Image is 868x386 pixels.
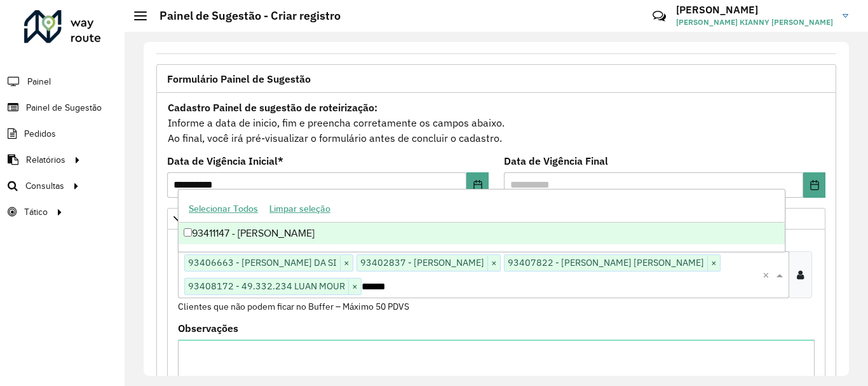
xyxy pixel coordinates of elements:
[803,172,825,198] button: Choose Date
[646,3,673,30] a: Contato Rápido
[27,75,51,88] span: Painel
[24,205,48,219] span: Tático
[264,199,336,219] button: Limpar seleção
[147,9,341,23] h2: Painel de Sugestão - Criar registro
[178,321,238,336] label: Observações
[487,256,500,271] span: ×
[505,255,707,270] span: 93407822 - [PERSON_NAME] [PERSON_NAME]
[504,153,608,169] label: Data de Vigência Final
[340,256,353,271] span: ×
[183,199,264,219] button: Selecionar Todos
[185,279,348,294] span: 93408172 - 49.332.234 LUAN MOUR
[167,208,825,230] a: Priorizar Cliente - Não podem ficar no buffer
[167,74,311,84] span: Formulário Painel de Sugestão
[763,267,773,282] span: Clear all
[178,301,409,312] small: Clientes que não podem ficar no Buffer – Máximo 50 PDVS
[167,153,283,169] label: Data de Vigência Inicial
[185,255,340,270] span: 93406663 - [PERSON_NAME] DA SI
[707,256,720,271] span: ×
[24,127,56,141] span: Pedidos
[179,223,785,244] div: 93411147 - [PERSON_NAME]
[26,101,102,114] span: Painel de Sugestão
[348,279,361,294] span: ×
[168,101,377,114] strong: Cadastro Painel de sugestão de roteirização:
[466,172,489,198] button: Choose Date
[676,4,833,16] h3: [PERSON_NAME]
[178,189,785,252] ng-dropdown-panel: Options list
[676,17,833,28] span: [PERSON_NAME] KIANNY [PERSON_NAME]
[26,153,65,167] span: Relatórios
[25,179,64,193] span: Consultas
[167,99,825,146] div: Informe a data de inicio, fim e preencha corretamente os campos abaixo. Ao final, você irá pré-vi...
[357,255,487,270] span: 93402837 - [PERSON_NAME]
